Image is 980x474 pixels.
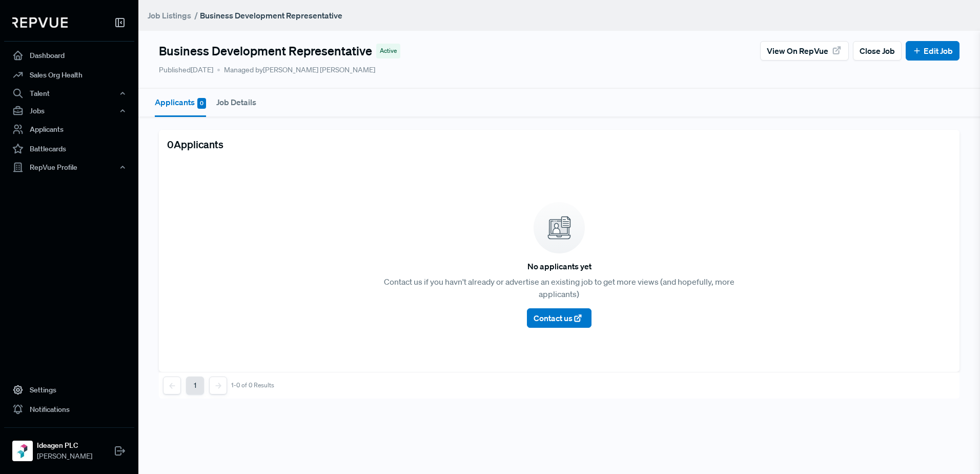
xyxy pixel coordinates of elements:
a: Edit Job [912,45,953,57]
div: 1-0 of 0 Results [231,382,274,389]
a: Settings [4,380,134,400]
a: Ideagen PLCIdeagen PLC[PERSON_NAME] [4,427,134,466]
a: Applicants [4,120,134,139]
button: RepVue Profile [4,159,134,176]
span: Managed by [PERSON_NAME] [PERSON_NAME] [217,65,375,75]
img: Ideagen PLC [14,443,31,459]
span: 0 [197,98,206,109]
span: Active [380,46,397,55]
a: Job Listings [148,9,191,22]
span: Contact us [534,313,573,323]
button: 1 [186,377,204,394]
a: Sales Org Health [4,65,134,85]
button: Jobs [4,102,134,120]
p: Contact us if you havn't already or advertise an existing job to get more views (and hopefully, m... [379,275,740,300]
span: / [194,10,198,21]
button: Talent [4,85,134,102]
strong: Business Development Representative [200,10,342,21]
button: Applicants [155,89,206,117]
img: RepVue [12,17,68,28]
button: Previous [163,377,181,394]
button: Close Job [853,41,902,61]
a: Dashboard [4,46,134,65]
a: Battlecards [4,139,134,159]
button: View on RepVue [760,41,849,61]
strong: Ideagen PLC [37,440,92,451]
span: [PERSON_NAME] [37,451,92,462]
span: View on RepVue [767,45,828,57]
h6: No applicants yet [527,262,591,271]
button: Contact us [527,308,591,328]
button: Edit Job [906,41,959,61]
a: Notifications [4,400,134,419]
p: Published [DATE] [159,65,213,75]
button: Next [209,377,227,394]
h5: 0 Applicants [167,138,223,150]
h4: Business Development Representative [159,44,372,58]
span: Close Job [860,45,895,57]
nav: pagination [163,377,274,394]
button: Job Details [216,89,256,115]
